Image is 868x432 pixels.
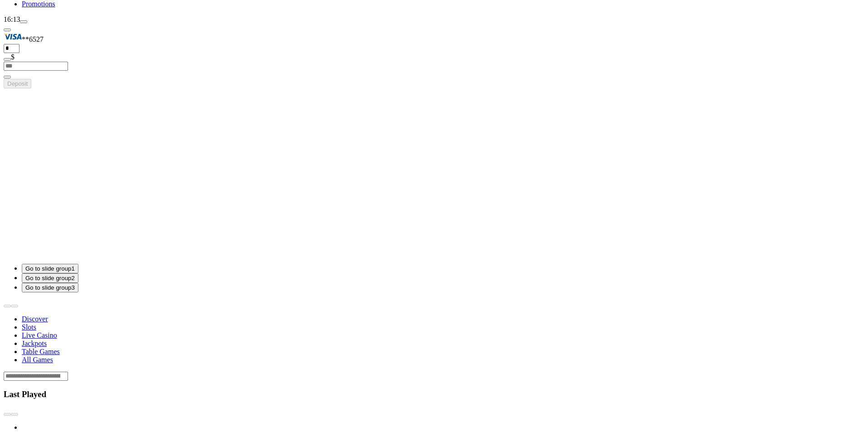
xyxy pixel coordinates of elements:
[22,264,78,273] button: Go to slide group1
[4,76,11,78] button: eye icon
[22,315,48,323] a: Discover
[7,80,28,87] span: Deposit
[22,356,53,364] a: All Games
[22,273,78,283] button: Go to slide group2
[25,275,75,282] span: Go to slide group 2
[4,372,68,381] input: Search
[4,389,864,399] h3: Last Played
[4,300,864,364] nav: Lobby
[22,348,60,355] a: Table Games
[22,331,57,339] a: Live Casino
[4,15,20,23] span: 16:13
[22,283,78,292] button: Go to slide group3
[25,284,75,291] span: Go to slide group 3
[22,340,47,347] a: Jackpots
[4,29,11,31] button: Hide quick deposit form
[4,305,11,307] button: prev slide
[4,79,31,88] button: Deposit
[4,32,22,42] img: Visa
[25,265,75,272] span: Go to slide group 1
[11,413,18,416] button: next slide
[4,58,11,61] button: eye icon
[22,323,36,331] a: Slots
[11,305,18,307] button: next slide
[4,413,11,416] button: prev slide
[4,300,864,381] header: Lobby
[11,53,15,61] span: $
[20,20,27,23] button: menu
